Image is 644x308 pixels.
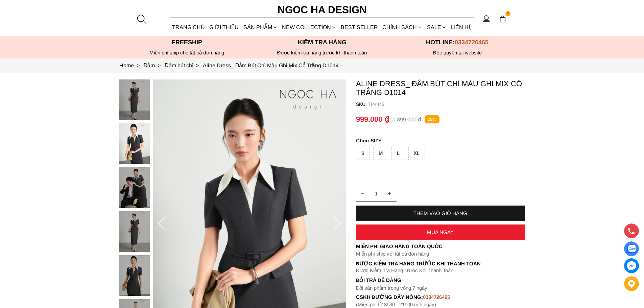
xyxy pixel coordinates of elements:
[119,255,150,296] img: Aline Dress_ Đầm Bút Chì Màu Ghi Mix Cổ Trắng D1014_mini_4
[119,50,255,56] div: Miễn phí ship cho tất cả đơn hàng
[423,294,450,300] font: 0334726465
[356,261,525,267] p: Được Kiểm Tra Hàng Trước Khi Thanh Toán
[119,39,255,46] p: Freeship
[392,116,421,123] p: 1.399.000 ₫
[624,258,639,273] a: messenger
[356,138,525,143] p: SIZE
[134,63,142,68] span: >
[624,241,639,256] a: Display image
[298,39,347,46] font: Kiểm tra hàng
[391,147,405,160] div: L
[356,243,443,249] font: Miễn phí giao hàng toàn quốc
[241,18,280,36] div: SẢN PHẨM
[373,147,388,160] div: M
[505,11,511,17] span: 1
[119,123,150,164] img: Aline Dress_ Đầm Bút Chì Màu Ghi Mix Cổ Trắng D1014_mini_1
[155,63,163,68] span: >
[449,18,474,36] a: LIÊN HỆ
[119,79,150,120] img: Aline Dress_ Đầm Bút Chì Màu Ghi Mix Cổ Trắng D1014_mini_0
[356,267,525,274] p: Được Kiểm Tra Hàng Trước Khi Thanh Toán
[390,39,525,46] p: Hotline:
[280,18,338,36] a: NEW COLLECTION
[255,50,390,56] p: Được kiểm tra hàng trước khi thanh toán
[203,63,339,68] a: Link to Aline Dress_ Đầm Bút Chì Màu Ghi Mix Cổ Trắng D1014
[356,294,423,300] font: cskh đường dây nóng:
[207,18,241,36] a: GIỚI THIỆU
[356,285,428,291] font: Đổi sản phẩm trong vòng 7 ngày
[356,101,368,107] h6: SKU:
[144,63,165,68] a: Link to Đầm
[119,63,144,68] a: Link to Home
[455,39,488,46] span: 0334726465
[356,79,525,97] p: Aline Dress_ Đầm Bút Chì Màu Ghi Mix Cổ Trắng D1014
[425,115,439,124] p: 29%
[368,101,525,107] p: TP4442
[165,63,203,68] a: Link to Đầm bút chì
[390,50,525,56] h6: Độc quyền tại website
[408,147,425,160] div: XL
[356,115,389,124] p: 999.000 ₫
[356,302,436,307] font: (Miễn phí từ 8h30 - 21h00 mỗi ngày)
[356,229,525,235] div: MUA NGAY
[627,245,636,253] img: Display image
[356,210,525,216] div: THÊM VÀO GIỎ HÀNG
[271,2,373,18] a: Ngoc Ha Design
[425,18,449,36] a: SALE
[356,277,525,283] h6: Đổi trả dễ dàng
[356,251,429,257] font: Miễn phí ship với tất cả đơn hàng
[356,147,370,160] div: S
[356,187,397,200] input: Quantity input
[380,18,425,36] div: Chính sách
[119,167,150,208] img: Aline Dress_ Đầm Bút Chì Màu Ghi Mix Cổ Trắng D1014_mini_2
[170,18,207,36] a: TRANG CHỦ
[193,63,202,68] span: >
[499,15,506,23] img: img-CART-ICON-ksit0nf1
[339,18,380,36] a: BEST SELLER
[119,211,150,252] img: Aline Dress_ Đầm Bút Chì Màu Ghi Mix Cổ Trắng D1014_mini_3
